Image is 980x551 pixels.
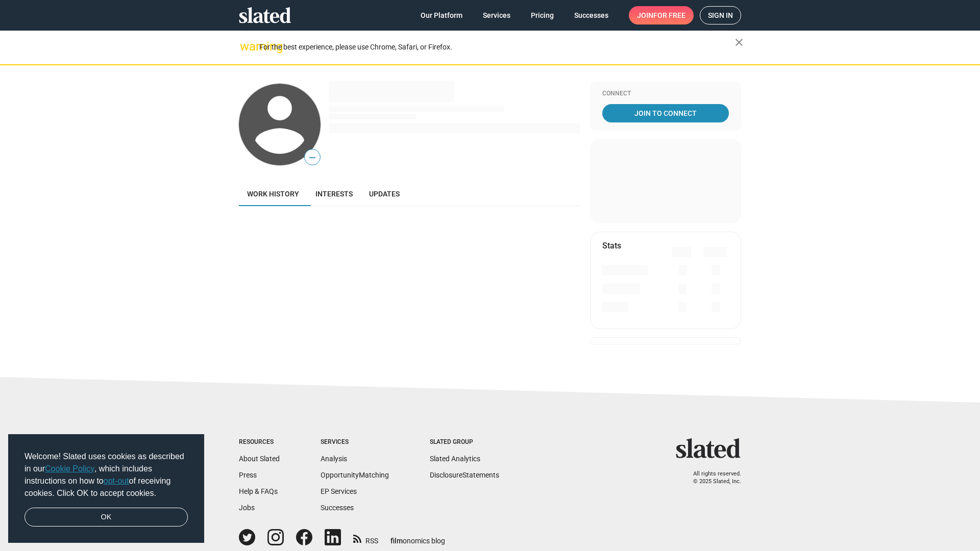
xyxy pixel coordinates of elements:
[239,471,257,479] a: Press
[637,6,685,24] span: Join
[430,455,480,463] a: Slated Analytics
[239,487,278,495] a: Help & FAQs
[523,6,562,24] a: Pricing
[412,6,471,24] a: Our Platform
[700,6,741,24] a: Sign in
[430,471,499,479] a: DisclosureStatements
[307,182,361,206] a: Interests
[361,182,408,206] a: Updates
[369,190,400,198] span: Updates
[45,464,94,473] a: Cookie Policy
[24,508,188,527] a: dismiss cookie message
[682,470,741,485] p: All rights reserved. © 2025 Slated, Inc.
[390,528,445,546] a: filmonomics blog
[390,537,403,545] span: film
[653,6,685,24] span: for free
[321,438,389,446] div: Services
[315,190,353,198] span: Interests
[247,190,299,198] span: Work history
[321,471,389,479] a: OpportunityMatching
[475,6,519,24] a: Services
[8,434,204,543] div: cookieconsent
[483,6,510,24] span: Services
[421,6,462,24] span: Our Platform
[239,438,280,446] div: Resources
[305,151,320,164] span: —
[239,504,255,512] a: Jobs
[321,504,354,512] a: Successes
[602,90,729,98] div: Connect
[531,6,554,24] span: Pricing
[430,438,499,446] div: Slated Group
[239,455,280,463] a: About Slated
[321,487,357,495] a: EP Services
[353,530,378,546] a: RSS
[566,6,617,24] a: Successes
[239,182,307,206] a: Work history
[259,40,735,54] div: For the best experience, please use Chrome, Safari, or Firefox.
[602,104,729,122] a: Join To Connect
[321,455,347,463] a: Analysis
[708,7,733,24] span: Sign in
[602,240,621,251] mat-card-title: Stats
[733,36,745,48] mat-icon: close
[240,40,252,53] mat-icon: warning
[629,6,694,24] a: Joinfor free
[604,104,727,122] span: Join To Connect
[574,6,608,24] span: Successes
[104,477,129,485] a: opt-out
[24,450,188,499] span: Welcome! Slated uses cookies as described in our , which includes instructions on how to of recei...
